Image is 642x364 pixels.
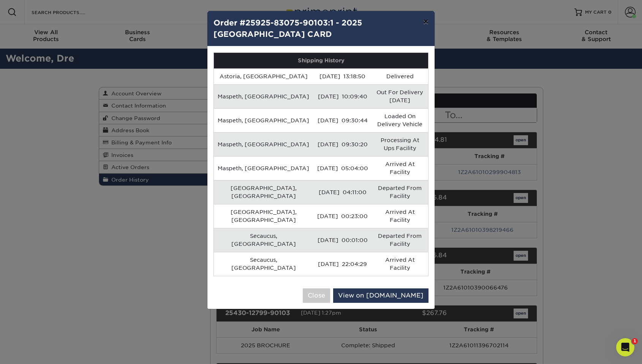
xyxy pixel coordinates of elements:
[313,204,372,228] td: [DATE] 00:23:00
[214,156,313,180] td: Maspeth, [GEOGRAPHIC_DATA]
[213,17,429,40] h4: Order #25925-83075-90103:1 - 2025 [GEOGRAPHIC_DATA] CARD
[313,108,372,132] td: [DATE] 09:30:44
[372,132,429,156] td: Processing At Ups Facility
[372,84,429,108] td: Out For Delivery [DATE]
[313,180,372,204] td: [DATE] 04:11:00
[372,180,429,204] td: Departed From Facility
[372,156,429,180] td: Arrived At Facility
[372,228,429,252] td: Departed From Facility
[313,252,372,276] td: [DATE] 22:04:29
[313,68,372,84] td: [DATE] 13:18:50
[616,338,634,356] iframe: Intercom live chat
[313,228,372,252] td: [DATE] 00:01:00
[214,108,313,132] td: Maspeth, [GEOGRAPHIC_DATA]
[333,288,429,303] a: View on [DOMAIN_NAME]
[214,53,428,68] th: Shipping History
[372,204,429,228] td: Arrived At Facility
[372,252,429,276] td: Arrived At Facility
[417,11,435,32] button: ×
[214,84,313,108] td: Maspeth, [GEOGRAPHIC_DATA]
[313,84,372,108] td: [DATE] 10:09:40
[372,68,429,84] td: Delivered
[214,68,313,84] td: Astoria, [GEOGRAPHIC_DATA]
[313,132,372,156] td: [DATE] 09:30:20
[214,252,313,276] td: Secaucus, [GEOGRAPHIC_DATA]
[214,228,313,252] td: Secaucus, [GEOGRAPHIC_DATA]
[303,288,330,303] button: Close
[372,108,429,132] td: Loaded On Delivery Vehicle
[214,132,313,156] td: Maspeth, [GEOGRAPHIC_DATA]
[313,156,372,180] td: [DATE] 05:04:00
[214,204,313,228] td: [GEOGRAPHIC_DATA], [GEOGRAPHIC_DATA]
[632,338,638,344] span: 1
[214,180,313,204] td: [GEOGRAPHIC_DATA], [GEOGRAPHIC_DATA]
